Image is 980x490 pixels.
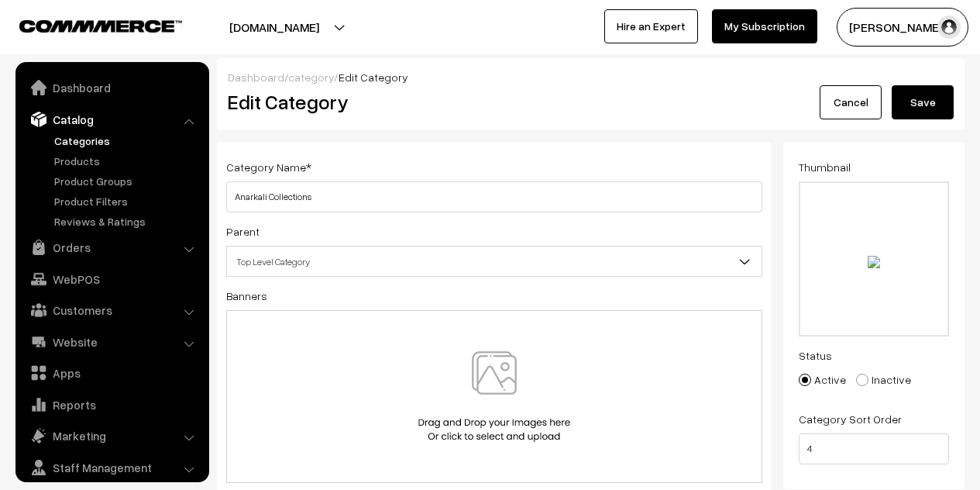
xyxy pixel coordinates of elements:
a: My Subscription [712,9,817,43]
a: Website [19,328,204,356]
img: user [937,16,961,39]
a: Products [50,153,204,169]
a: Apps [19,359,204,387]
button: [DOMAIN_NAME] [175,8,373,47]
label: Status [799,347,832,364]
a: Categories [50,133,204,149]
input: Enter Number [799,433,949,464]
a: Orders [19,233,204,261]
label: Thumbnail [799,159,851,175]
button: Save [892,85,954,119]
img: COMMMERCE [19,20,182,32]
label: Banners [226,288,267,304]
a: Staff Management [19,454,204,481]
a: WebPOS [19,265,204,293]
a: Reviews & Ratings [50,213,204,229]
a: COMMMERCE [19,16,155,34]
a: Product Groups [50,173,204,189]
a: category [288,71,334,84]
label: Active [799,371,846,388]
a: Hire an Expert [604,9,698,43]
a: Product Filters [50,193,204,209]
span: Top Level Category [226,246,762,277]
a: Catalog [19,105,204,133]
a: Cancel [820,85,882,119]
button: [PERSON_NAME] [837,8,968,47]
label: Inactive [856,371,911,388]
a: Dashboard [228,71,284,84]
label: Category Name [226,159,311,175]
label: Category Sort Order [799,411,902,427]
span: Edit Category [339,71,408,84]
a: Customers [19,296,204,324]
label: Parent [226,223,260,240]
div: / / [228,69,954,85]
span: Top Level Category [227,248,762,275]
h2: Edit Category [228,90,766,114]
a: Reports [19,391,204,419]
input: Category Name [226,181,762,212]
a: Marketing [19,422,204,450]
a: Dashboard [19,74,204,102]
